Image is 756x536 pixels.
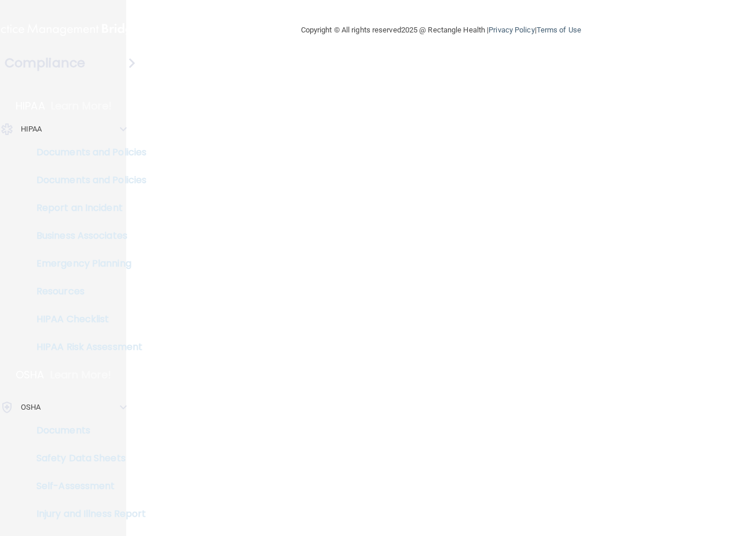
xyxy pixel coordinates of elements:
[21,400,41,414] p: OSHA
[50,368,112,382] p: Learn More!
[16,368,45,382] p: OSHA
[21,122,42,136] p: HIPAA
[489,25,534,34] a: Privacy Policy
[8,230,166,242] p: Business Associates
[8,313,166,325] p: HIPAA Checklist
[8,147,166,158] p: Documents and Policies
[5,55,85,71] h4: Compliance
[8,508,166,520] p: Injury and Illness Report
[537,25,581,34] a: Terms of Use
[8,258,166,269] p: Emergency Planning
[16,99,45,113] p: HIPAA
[8,453,166,464] p: Safety Data Sheets
[8,286,166,297] p: Resources
[8,174,166,186] p: Documents and Policies
[8,425,166,436] p: Documents
[8,202,166,214] p: Report an Incident
[8,341,166,353] p: HIPAA Risk Assessment
[51,99,112,113] p: Learn More!
[8,480,166,492] p: Self-Assessment
[230,12,652,49] div: Copyright © All rights reserved 2025 @ Rectangle Health | |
